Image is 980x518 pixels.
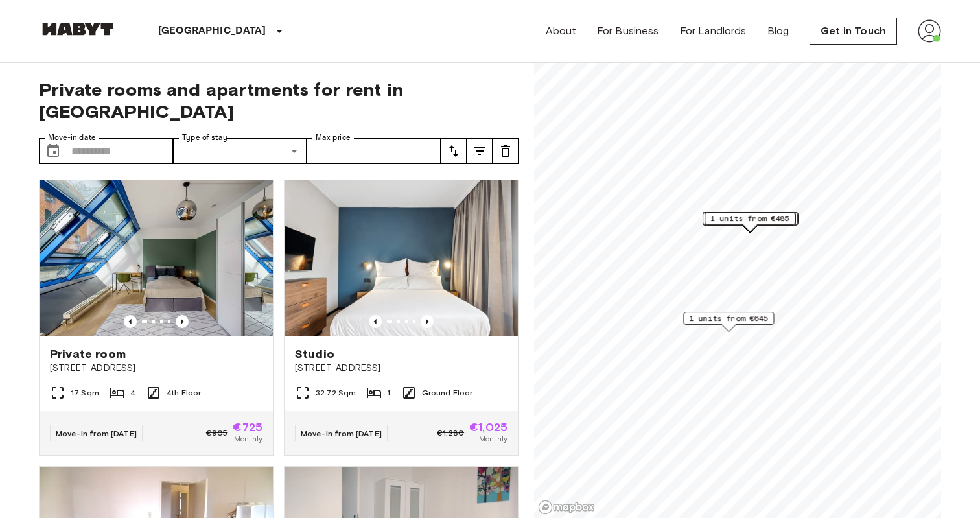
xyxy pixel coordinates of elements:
span: [STREET_ADDRESS] [295,362,507,375]
span: 1 units from €485 [710,213,789,224]
div: Map marker [705,212,795,232]
span: 32.72 Sqm [316,387,356,399]
span: 4th Floor [167,387,201,399]
span: €1,025 [469,421,507,433]
a: Blog [767,23,789,39]
button: tune [467,138,493,164]
span: Private room [50,346,126,362]
button: Previous image [176,315,189,328]
button: tune [493,138,519,164]
a: For Landlords [680,23,747,39]
img: Habyt [39,23,117,36]
div: Map marker [705,212,796,232]
span: Move-in from [DATE] [56,429,137,438]
span: 1 units from €645 [689,312,768,324]
a: About [546,23,576,39]
img: avatar [918,19,941,43]
div: Map marker [703,212,798,232]
a: Marketing picture of unit DE-01-481-006-01Previous imagePrevious imageStudio[STREET_ADDRESS]32.72... [284,180,519,456]
span: 1 [387,387,390,399]
span: Move-in from [DATE] [301,429,382,438]
a: For Business [597,23,659,39]
p: [GEOGRAPHIC_DATA] [158,23,266,39]
label: Type of stay [182,132,227,143]
label: Max price [316,132,351,143]
span: Ground Floor [422,387,473,399]
button: Previous image [369,315,382,328]
div: Map marker [683,312,774,332]
span: 17 Sqm [71,387,99,399]
button: tune [441,138,467,164]
span: [STREET_ADDRESS] [50,362,262,375]
a: Mapbox logo [538,500,595,515]
a: Marketing picture of unit DE-01-010-002-01HFPrevious imagePrevious imagePrivate room[STREET_ADDRE... [39,180,274,456]
span: Monthly [479,433,507,445]
button: Choose date [40,138,66,164]
span: €725 [233,421,262,433]
a: Get in Touch [810,18,897,45]
span: Monthly [234,433,262,445]
img: Marketing picture of unit DE-01-481-006-01 [285,180,518,336]
span: 4 [130,387,135,399]
button: Previous image [124,315,137,328]
span: Studio [295,346,334,362]
span: Private rooms and apartments for rent in [GEOGRAPHIC_DATA] [39,78,519,123]
button: Previous image [421,315,434,328]
img: Marketing picture of unit DE-01-010-002-01HF [40,180,273,336]
span: €1,280 [437,427,464,439]
span: €905 [206,427,228,439]
label: Move-in date [48,132,96,143]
